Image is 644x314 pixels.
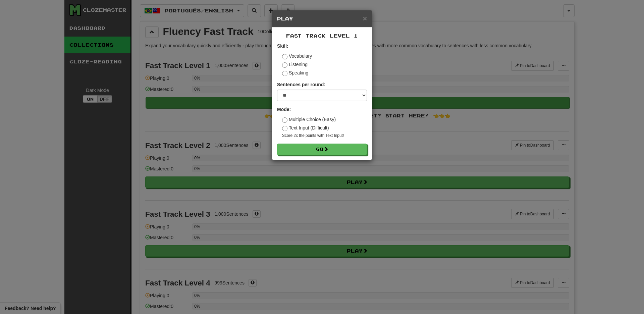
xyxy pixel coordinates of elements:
small: Score 2x the points with Text Input ! [282,133,367,139]
label: Listening [282,61,308,68]
button: Close [363,15,367,22]
label: Vocabulary [282,53,312,59]
strong: Skill: [277,43,288,49]
label: Text Input (Difficult) [282,124,329,131]
span: Fast Track Level 1 [286,33,358,39]
input: Vocabulary [282,54,287,59]
input: Listening [282,62,287,68]
h5: Play [277,15,367,22]
button: Go [277,144,367,155]
input: Text Input (Difficult) [282,126,287,131]
input: Multiple Choice (Easy) [282,117,287,123]
input: Speaking [282,71,287,76]
label: Sentences per round: [277,81,325,88]
label: Speaking [282,69,308,76]
label: Multiple Choice (Easy) [282,116,336,123]
strong: Mode: [277,107,291,112]
span: × [363,14,367,22]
